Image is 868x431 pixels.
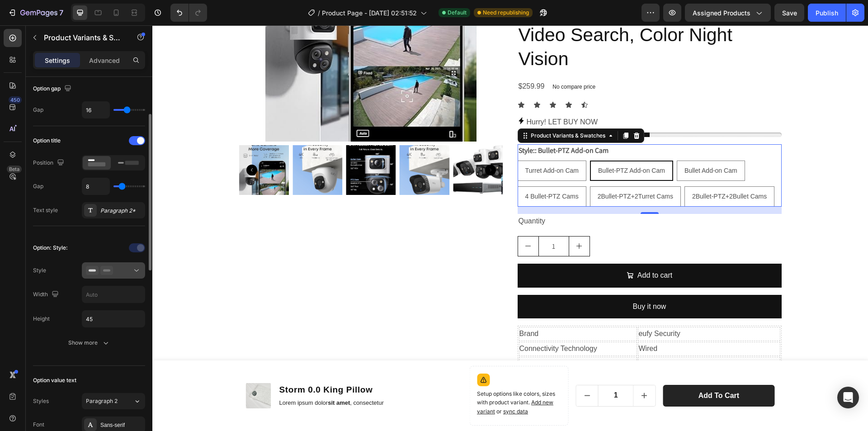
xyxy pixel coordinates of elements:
[333,139,344,150] button: Carousel Next Arrow
[445,167,521,175] span: 2Bullet-PTZ+2Turret Cams
[366,211,386,231] button: decrement
[486,304,528,312] span: eufy Security
[685,4,771,22] button: Assigned Products
[318,8,320,18] span: /
[33,421,44,429] div: Font
[400,59,443,64] p: No compare price
[365,119,457,132] legend: Style:: Bullet-PTZ Add-on Cam
[170,4,207,22] div: Undo/Redo
[532,142,585,149] span: Bullet Add-on Cam
[486,319,505,327] span: Wired
[322,8,417,18] span: Product Page - [DATE] 02:51:52
[82,286,145,303] input: Auto
[510,360,622,382] button: Add to cart
[59,7,63,18] p: 7
[9,96,22,104] div: 450
[417,211,437,231] button: increment
[365,270,629,294] button: Buy it now
[816,8,838,18] div: Publish
[68,338,110,347] div: Show more
[483,9,529,17] span: Need republishing
[448,9,467,17] span: Default
[33,315,50,323] div: Height
[546,366,587,375] div: Add to cart
[175,374,198,381] strong: sit amet
[367,334,449,342] span: Video Capture Resolution
[373,167,426,175] span: 4 Bullet-PTZ Cams
[446,360,481,381] input: quantity
[774,4,804,22] button: Save
[33,376,76,384] div: Option value text
[367,319,445,327] span: Connectivity Technology
[837,387,859,408] div: Open Intercom Messenger
[33,206,58,214] div: Text style
[325,365,409,391] p: Setup options like colors, sizes with product variant.
[94,139,105,150] button: Carousel Back Arrow
[33,397,49,405] div: Styles
[374,90,446,104] p: Hurry! LET BUY NOW
[782,9,797,17] span: Save
[808,4,846,22] button: Publish
[82,178,109,194] input: Auto
[100,207,143,215] div: Paragraph 2*
[365,54,393,69] div: $259.99
[82,393,145,409] button: Paragraph 2
[33,106,43,114] div: Gap
[373,142,427,149] span: Turret Add-on Cam
[481,360,503,381] button: increment
[44,32,121,43] p: Product Variants & Swatches
[4,4,67,22] button: 7
[82,311,145,327] input: Auto
[693,8,750,18] span: Assigned Products
[152,25,868,431] iframe: Design area
[89,56,120,65] p: Advanced
[45,56,70,65] p: Settings
[367,304,387,312] span: Brand
[33,157,66,169] div: Position
[33,182,43,190] div: Gap
[486,334,513,342] span: 4K UHD
[365,189,629,204] div: Quantity
[377,106,455,114] div: Product Variants & Swatches
[485,244,520,257] div: Add to cart
[481,275,514,288] div: Buy it now
[33,83,73,95] div: Option gap
[540,167,614,175] span: 2Bullet-PTZ+2Bullet Cams
[33,289,61,301] div: Width
[33,244,68,252] div: Option: Style:
[365,238,629,262] button: Add to cart
[33,137,61,145] div: Option title
[82,102,109,118] input: Auto
[7,166,22,173] div: Beta
[386,211,417,231] input: quantity
[446,142,513,149] span: Bullet-PTZ Add-on Cam
[424,360,446,381] button: decrement
[351,383,376,389] span: sync data
[33,335,145,351] button: Show more
[33,266,46,275] div: Style
[86,397,118,405] span: Paragraph 2
[100,421,143,429] div: Sans-serif
[343,383,376,389] span: or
